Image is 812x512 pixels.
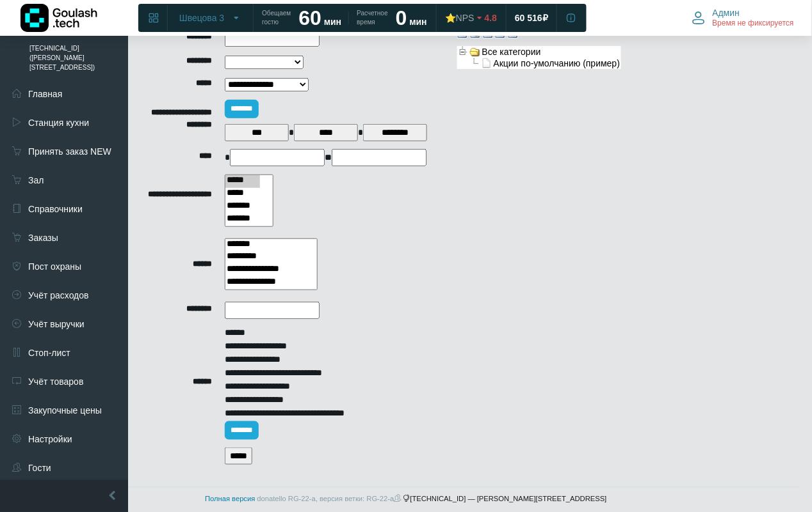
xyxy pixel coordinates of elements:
[357,9,387,27] span: Расчетное время
[507,6,556,29] a: 60 516 ₽
[437,6,505,29] a: ⭐NPS 4.8
[205,495,255,503] a: Полная версия
[257,495,403,503] span: donatello RG-22-a, версия ветки: RG-22-a
[254,6,435,29] a: Обещаем гостю 60 мин Расчетное время 0 мин
[485,12,497,24] span: 4.8
[483,27,493,38] a: Удалить категорию
[542,12,548,24] span: ₽
[480,58,622,68] a: Акции по-умолчанию (пример)
[470,27,480,38] a: Редактировать категорию
[685,4,802,31] button: Админ Время не фиксируется
[469,46,542,56] a: Все категории
[445,12,475,24] div: ⭐
[713,19,794,29] span: Время не фиксируется
[396,6,407,29] strong: 0
[20,4,97,32] img: Логотип компании Goulash.tech
[508,27,518,38] a: Развернуть
[457,27,467,38] a: Создать категорию
[495,27,505,38] a: Свернуть
[179,12,224,24] span: Швецова 3
[298,6,321,29] strong: 60
[410,17,427,27] span: мин
[262,9,291,27] span: Обещаем гостю
[515,12,542,24] span: 60 516
[172,8,249,28] button: Швецова 3
[713,7,740,19] span: Админ
[13,487,799,511] footer: [TECHNICAL_ID] — [PERSON_NAME][STREET_ADDRESS]
[456,13,475,23] span: NPS
[324,17,341,27] span: мин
